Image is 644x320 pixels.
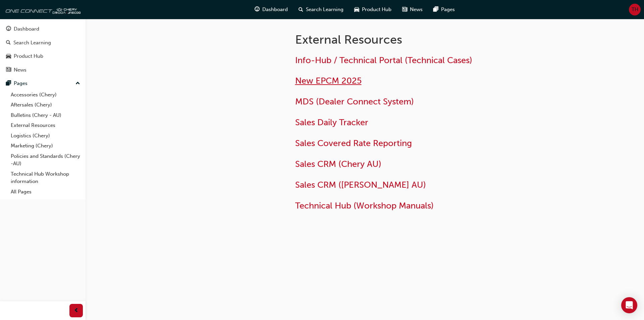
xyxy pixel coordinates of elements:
span: Pages [441,6,455,13]
a: guage-iconDashboard [249,3,293,16]
button: Pages [3,77,83,90]
a: Marketing (Chery) [8,141,83,151]
button: DashboardSearch LearningProduct HubNews [3,21,83,77]
span: Search Learning [306,6,343,13]
a: New EPCM 2025 [295,76,362,86]
div: News [14,66,26,74]
button: TH [629,4,641,15]
div: Search Learning [13,39,51,47]
span: car-icon [6,53,11,59]
span: guage-icon [6,26,11,32]
a: Search Learning [3,37,83,49]
a: Accessories (Chery) [8,90,83,100]
a: Info-Hub / Technical Portal (Technical Cases) [295,55,472,65]
a: Product Hub [3,50,83,62]
span: up-icon [75,79,80,88]
div: Dashboard [14,25,39,33]
a: pages-iconPages [428,3,460,16]
span: car-icon [354,5,359,14]
span: guage-icon [255,5,260,14]
span: News [410,6,423,13]
span: news-icon [6,67,11,73]
a: Technical Hub (Workshop Manuals) [295,200,434,211]
a: News [3,64,83,76]
a: Sales Daily Tracker [295,117,368,128]
a: Aftersales (Chery) [8,100,83,110]
div: Pages [14,80,28,87]
span: Product Hub [362,6,391,13]
a: Sales CRM ([PERSON_NAME] AU) [295,180,426,190]
span: news-icon [402,5,407,14]
a: news-iconNews [397,3,428,16]
a: Sales Covered Rate Reporting [295,138,412,148]
span: search-icon [6,40,11,46]
span: search-icon [299,5,303,14]
span: pages-icon [6,81,11,87]
a: Dashboard [3,23,83,35]
a: search-iconSearch Learning [293,3,349,16]
a: All Pages [8,187,83,197]
a: MDS (Dealer Connect System) [295,96,414,107]
span: Dashboard [262,6,288,13]
span: TH [632,6,638,13]
div: Product Hub [14,52,43,60]
a: Logistics (Chery) [8,131,83,141]
a: Sales CRM (Chery AU) [295,159,381,169]
a: Policies and Standards (Chery -AU) [8,151,83,169]
a: External Resources [8,120,83,131]
a: car-iconProduct Hub [349,3,397,16]
a: Technical Hub Workshop information [8,169,83,187]
h1: External Resources [295,32,515,47]
span: prev-icon [74,307,79,315]
a: Bulletins (Chery - AU) [8,110,83,121]
img: oneconnect [3,3,80,16]
span: pages-icon [433,5,438,14]
div: Open Intercom Messenger [621,297,637,313]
